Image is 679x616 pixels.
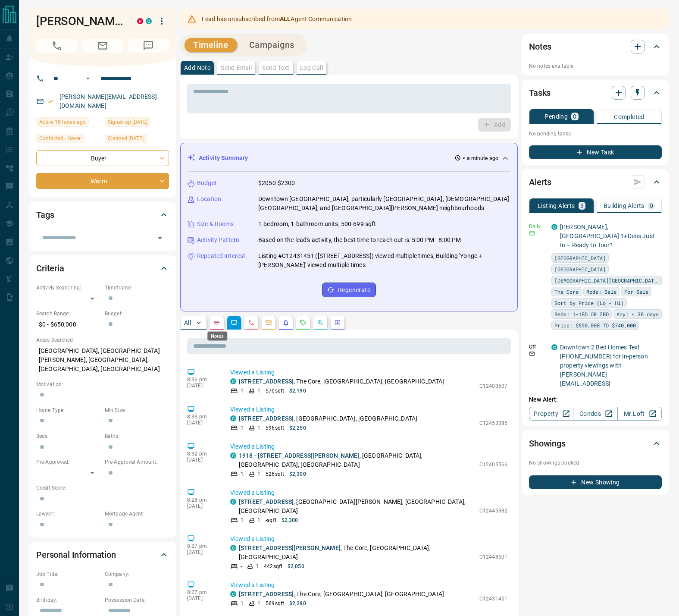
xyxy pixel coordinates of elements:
[83,73,93,84] button: Open
[573,407,617,421] a: Condos
[529,407,573,421] a: Property
[614,114,645,120] p: Completed
[554,321,636,330] span: Price: $590,000 TO $740,000
[257,470,260,478] p: 1
[187,420,217,426] p: [DATE]
[479,382,507,390] p: C12403507
[529,36,662,57] div: Notes
[36,458,100,466] p: Pre-Approved:
[573,113,576,119] p: 0
[213,319,220,326] svg: Notes
[282,319,289,326] svg: Listing Alerts
[36,208,54,222] h2: Tags
[82,39,123,53] span: Email
[650,203,653,209] p: 0
[105,117,169,129] div: Sat Sep 05 2020
[479,461,507,468] p: C12405566
[188,150,510,166] div: Activity Summary< a minute ago
[257,424,260,432] p: 1
[187,377,217,383] p: 8:36 pm
[257,387,260,395] p: 1
[538,203,575,209] p: Listing Alerts
[239,378,294,385] a: [STREET_ADDRESS]
[554,299,624,307] span: Sort by Price (Lo - Hi)
[202,11,352,27] div: Lead has unsubscribed from Agent Communication
[529,351,535,357] svg: Email
[36,406,100,414] p: Home Type:
[36,344,169,376] p: [GEOGRAPHIC_DATA], [GEOGRAPHIC_DATA][PERSON_NAME], [GEOGRAPHIC_DATA], [GEOGRAPHIC_DATA], [GEOGRAP...
[256,563,259,570] p: 1
[529,343,546,351] p: Off
[551,224,557,230] div: condos.ca
[289,470,306,478] p: $2,300
[187,549,217,555] p: [DATE]
[184,65,210,71] p: Add Note
[36,39,78,53] span: Call
[184,320,191,326] p: All
[231,319,238,326] svg: Lead Browsing Activity
[551,344,557,350] div: condos.ca
[230,405,507,414] p: Viewed a Listing
[529,175,551,189] h2: Alerts
[239,544,475,562] p: , The Core, [GEOGRAPHIC_DATA], [GEOGRAPHIC_DATA]
[154,232,166,244] button: Open
[239,415,294,422] a: [STREET_ADDRESS]
[280,16,291,22] strong: ALL
[241,387,244,395] p: 1
[616,310,659,318] span: Any: < 30 days
[36,261,64,275] h2: Criteria
[554,310,609,318] span: Beds: 1+1BD OR 2BD
[239,377,444,386] p: , The Core, [GEOGRAPHIC_DATA], [GEOGRAPHIC_DATA]
[264,563,282,570] p: 442 sqft
[36,284,100,292] p: Actively Searching:
[36,570,100,578] p: Job Title:
[239,591,294,597] a: [STREET_ADDRESS]
[197,195,221,204] p: Location
[322,283,376,297] button: Regenerate
[554,254,606,262] span: [GEOGRAPHIC_DATA]
[187,589,217,595] p: 8:27 pm
[230,499,236,505] div: condos.ca
[317,319,324,326] svg: Opportunities
[580,203,584,209] p: 3
[258,236,461,245] p: Based on the lead's activity, the best time to reach out is: 5:00 PM - 8:00 PM
[289,600,306,607] p: $2,280
[108,134,144,143] span: Claimed [DATE]
[624,287,648,296] span: For Sale
[36,484,169,492] p: Credit Score:
[187,595,217,601] p: [DATE]
[36,596,100,604] p: Birthday:
[289,387,306,395] p: $2,190
[230,415,236,421] div: condos.ca
[529,127,662,140] p: No pending tasks
[266,600,284,607] p: 569 sqft
[544,113,568,119] p: Pending
[36,548,116,562] h2: Personal Information
[560,344,648,396] a: Downtown 2 Bed Homes Text [PHONE_NUMBER] for in-person property viewings with [PERSON_NAME][EMAIL...
[529,172,662,192] div: Alerts
[36,510,100,518] p: Lawyer:
[187,414,217,420] p: 8:33 pm
[241,38,303,52] button: Campaigns
[230,488,507,497] p: Viewed a Listing
[36,336,169,344] p: Areas Searched:
[529,82,662,103] div: Tasks
[36,204,169,225] div: Tags
[105,432,169,440] p: Baths:
[529,437,566,450] h2: Showings
[554,287,579,296] span: The Core
[288,563,304,570] p: $2,050
[187,503,217,509] p: [DATE]
[554,265,606,273] span: [GEOGRAPHIC_DATA]
[529,86,551,100] h2: Tasks
[241,563,242,570] p: -
[105,458,169,466] p: Pre-Approval Amount:
[282,516,298,524] p: $2,300
[266,470,284,478] p: 526 sqft
[137,18,143,24] div: property.ca
[36,310,100,317] p: Search Range:
[39,134,81,143] span: Contacted - Never
[266,424,284,432] p: 596 sqft
[258,251,510,270] p: Listing #C12431451 ([STREET_ADDRESS]) viewed multiple times, Building 'Yonge + [PERSON_NAME]' vie...
[197,236,239,245] p: Activity Pattern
